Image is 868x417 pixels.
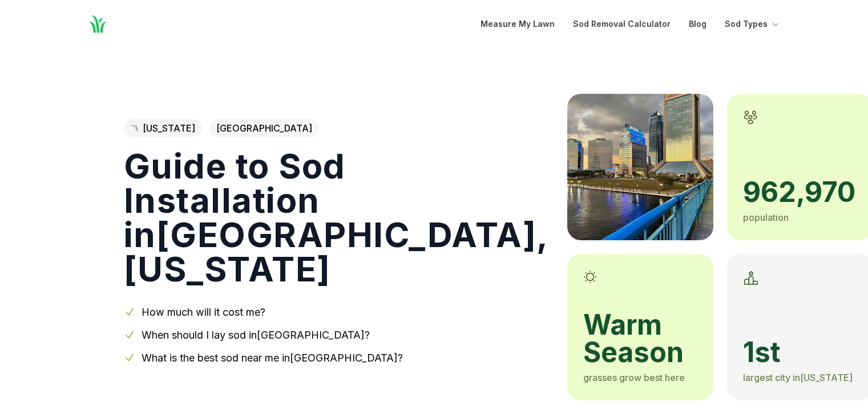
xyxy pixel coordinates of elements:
span: 962,970 [743,178,857,206]
span: population [743,212,789,223]
h1: Guide to Sod Installation in [GEOGRAPHIC_DATA] , [US_STATE] [124,149,549,286]
img: A picture of Jacksonville [567,94,713,240]
a: Blog [689,17,706,31]
a: When should I lay sod in[GEOGRAPHIC_DATA]? [142,329,370,341]
span: [GEOGRAPHIC_DATA] [209,119,319,137]
a: How much will it cost me? [142,306,265,318]
a: What is the best sod near me in[GEOGRAPHIC_DATA]? [142,352,403,364]
span: warm season [583,311,697,366]
button: Sod Types [725,17,781,31]
a: Sod Removal Calculator [573,17,671,31]
img: Florida state outline [131,125,138,132]
span: 1st [743,339,857,366]
a: Measure My Lawn [481,17,555,31]
a: [US_STATE] [124,119,202,137]
span: largest city in [US_STATE] [743,372,853,383]
span: grasses grow best here [583,372,685,383]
